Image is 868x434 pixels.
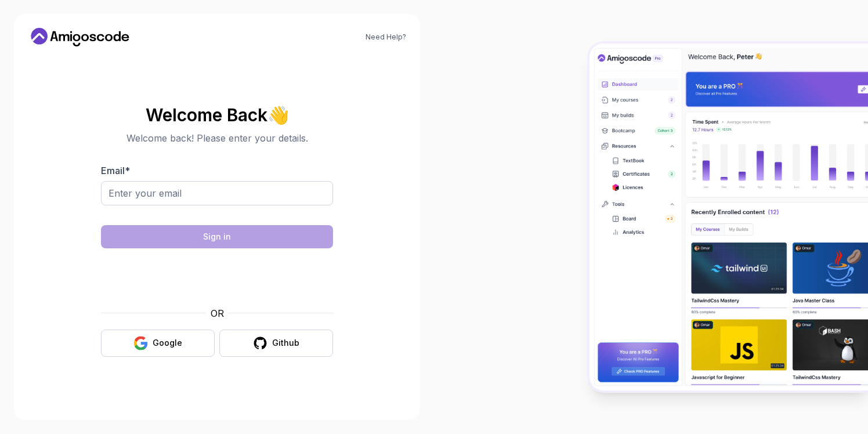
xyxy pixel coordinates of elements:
a: Home link [28,28,132,46]
label: Email * [101,165,130,176]
p: OR [211,306,224,320]
button: Google [101,330,215,357]
a: Need Help? [366,32,406,42]
span: 👋 [267,105,290,125]
div: Google [153,337,182,349]
div: Sign in [203,231,231,243]
p: Welcome back! Please enter your details. [101,131,333,145]
button: Github [219,330,333,357]
div: Github [272,337,299,349]
img: Amigoscode Dashboard [589,44,868,390]
button: Sign in [101,225,333,248]
input: Enter your email [101,181,333,205]
iframe: Widget containing checkbox for hCaptcha security challenge [129,255,305,299]
h2: Welcome Back [101,106,333,124]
